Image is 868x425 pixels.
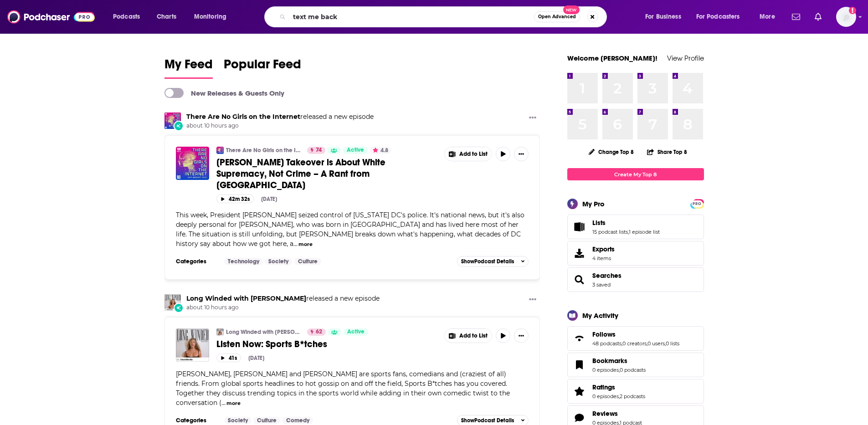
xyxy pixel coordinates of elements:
[592,282,611,288] a: 3 saved
[592,383,615,391] span: Ratings
[592,271,621,280] a: Searches
[113,10,140,23] span: Podcasts
[563,5,580,14] span: New
[445,329,492,343] button: Show More Button
[186,304,380,312] span: about 10 hours ago
[592,383,645,391] a: Ratings
[174,121,184,131] div: New Episode
[567,54,657,62] a: Welcome [PERSON_NAME]!
[224,56,301,77] span: Popular Feed
[216,157,385,191] span: [PERSON_NAME] Takeover is About White Supremacy, Not Crime – A Rant from [GEOGRAPHIC_DATA]
[567,379,704,404] span: Ratings
[216,338,327,350] span: Listen Now: Sports B*tches
[570,385,589,398] a: Ratings
[224,56,301,79] a: Popular Feed
[592,245,615,253] span: Exports
[666,340,679,347] a: 0 lists
[592,330,616,338] span: Follows
[226,399,241,407] button: more
[186,122,374,130] span: about 10 hours ago
[289,10,534,24] input: Search podcasts, credits, & more...
[176,258,217,265] h3: Categories
[836,7,856,27] button: Show profile menu
[592,410,618,418] span: Reviews
[164,56,213,79] a: My Feed
[567,267,704,292] span: Searches
[457,256,529,267] button: ShowPodcast Details
[273,6,616,27] div: Search podcasts, credits, & more...
[445,147,492,161] button: Show More Button
[164,113,181,129] img: There Are No Girls on the Internet
[570,411,589,424] a: Reviews
[620,393,645,399] a: 2 podcasts
[248,355,264,361] div: [DATE]
[592,219,660,227] a: Lists
[811,9,825,25] a: Show notifications dropdown
[753,10,786,24] button: open menu
[696,10,740,23] span: For Podcasters
[459,151,488,158] span: Add to List
[316,328,322,337] span: 62
[216,338,438,350] a: Listen Now: Sports B*tches
[592,357,627,365] span: Bookmarks
[836,7,856,27] span: Logged in as heidiv
[849,7,856,14] svg: Add a profile image
[570,273,589,286] a: Searches
[461,258,514,265] span: Show Podcast Details
[164,294,181,311] a: Long Winded with Gabby Windey
[567,241,704,266] a: Exports
[307,328,326,336] a: 62
[216,328,224,336] img: Long Winded with Gabby Windey
[570,358,589,371] a: Bookmarks
[525,113,540,124] button: Show More Button
[665,340,666,347] span: ,
[760,10,775,23] span: More
[344,328,368,336] a: Active
[216,353,241,362] button: 41s
[226,147,301,154] a: There Are No Girls on the Internet
[582,311,618,320] div: My Activity
[592,255,615,261] span: 4 items
[592,367,619,373] a: 0 episodes
[186,294,306,302] a: Long Winded with Gabby Windey
[647,340,647,347] span: ,
[224,258,263,265] a: Technology
[570,220,589,233] a: Lists
[107,10,152,24] button: open menu
[294,258,321,265] a: Culture
[592,410,642,418] a: Reviews
[592,330,679,338] a: Follows
[261,196,277,202] div: [DATE]
[690,10,753,24] button: open menu
[221,399,226,407] span: ...
[592,229,628,235] a: 15 podcast lists
[567,168,704,180] a: Create My Top 8
[538,15,576,19] span: Open Advanced
[293,240,298,248] span: ...
[788,9,804,25] a: Show notifications dropdown
[592,393,619,399] a: 0 episodes
[645,10,681,23] span: For Business
[176,147,209,180] img: Trump's DC Takeover is About White Supremacy, Not Crime – A Rant from DC
[620,367,646,373] a: 0 podcasts
[298,241,313,248] button: more
[567,326,704,351] span: Follows
[459,333,488,339] span: Add to List
[567,353,704,377] span: Bookmarks
[514,328,529,343] button: Show More Button
[343,147,368,154] a: Active
[216,157,438,191] a: [PERSON_NAME] Takeover is About White Supremacy, Not Crime – A Rant from [GEOGRAPHIC_DATA]
[592,357,646,365] a: Bookmarks
[7,8,95,26] img: Podchaser - Follow, Share and Rate Podcasts
[186,113,374,121] h3: released a new episode
[188,10,238,24] button: open menu
[176,417,217,424] h3: Categories
[347,146,364,155] span: Active
[176,211,524,248] span: This week, President [PERSON_NAME] seized control of [US_STATE] DC's police. It's national news, ...
[216,147,224,154] img: There Are No Girls on the Internet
